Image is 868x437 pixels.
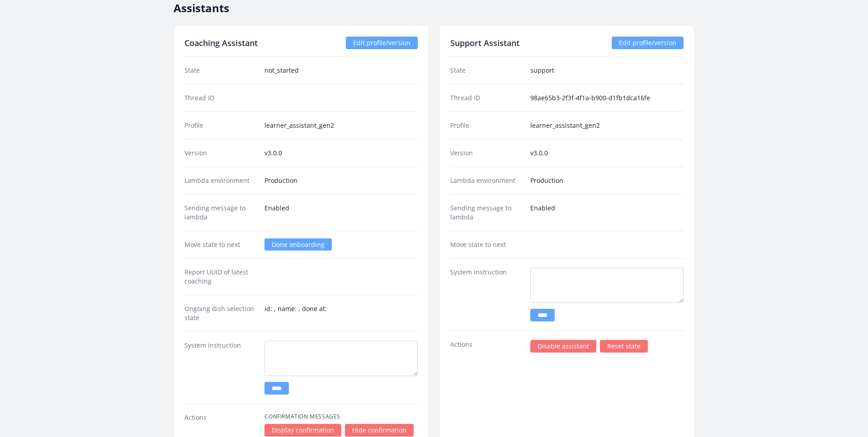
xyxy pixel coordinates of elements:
a: Hide confirmation [345,424,414,437]
a: Display confirmation [264,424,341,437]
dt: State [184,66,257,75]
h4: Confirmation Messages [264,413,418,420]
dd: id: , name: , done at: [264,304,418,322]
dd: Production [264,176,418,185]
dd: learner_assistant_gen2 [264,121,418,130]
dd: Enabled [264,204,418,222]
dt: Thread ID [184,93,257,102]
dt: Profile [184,121,257,130]
dt: Profile [450,121,523,130]
dt: Sending message to lambda [184,204,257,222]
a: Edit profile/version [612,37,684,49]
dt: Move state to next [184,240,257,249]
a: Reset state [600,340,648,353]
dd: 98ae65b3-2f3f-4f1a-b900-d1fb1dca16fe [530,93,684,102]
a: Disable assistant [530,340,596,353]
dt: State [450,66,523,75]
dt: Sending message to lambda [450,204,523,222]
dt: Version [184,149,257,158]
dd: v3.0.0 [530,149,684,158]
dt: Lambda environment [450,176,523,185]
dd: learner_assistant_gen2 [530,121,684,130]
h2: Support Assistant [450,37,519,49]
dd: Production [530,176,684,185]
dt: System instruction [184,341,257,395]
dd: not_started [264,66,418,75]
dt: Report UUID of latest coaching [184,268,257,286]
h2: Coaching Assistant [184,37,258,49]
a: Done onboarding [264,238,332,251]
dd: v3.0.0 [264,149,418,158]
dt: Version [450,149,523,158]
dt: System instruction [450,268,523,321]
dt: Thread ID [450,93,523,102]
a: Edit profile/version [346,37,418,49]
dt: Actions [450,340,523,353]
dd: Enabled [530,204,684,222]
dd: support [530,66,684,75]
dt: Move state to next [450,240,523,249]
dt: Ongoing dish selection state [184,304,257,322]
dt: Lambda environment [184,176,257,185]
